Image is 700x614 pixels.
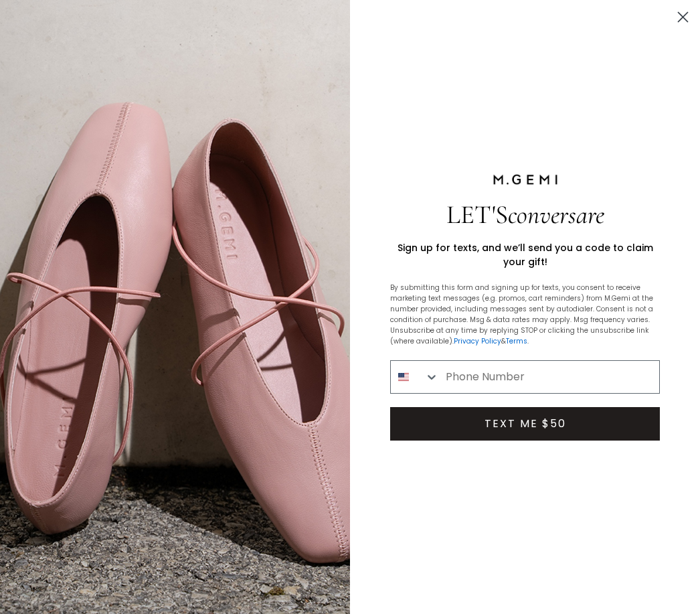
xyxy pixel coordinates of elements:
[390,283,660,347] p: By submitting this form and signing up for texts, you consent to receive marketing text messages ...
[391,361,439,393] button: Search Countries
[446,199,604,230] span: LET'S
[390,407,660,441] button: TEXT ME $50
[398,241,653,268] span: Sign up for texts, and we’ll send you a code to claim your gift!
[439,361,659,393] input: Phone Number
[506,336,527,346] a: Terms
[398,372,409,382] img: United States
[492,173,559,185] img: M.Gemi
[671,5,695,29] button: Close dialog
[508,199,604,230] span: conversare
[454,336,501,346] a: Privacy Policy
